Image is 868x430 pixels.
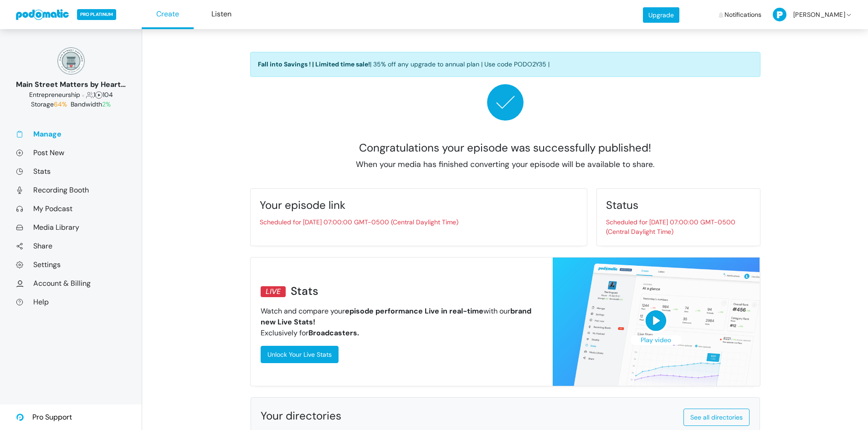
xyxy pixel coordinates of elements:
a: Listen [195,0,247,29]
h1: Congratulations your episode was successfully published! [250,132,760,155]
p: Watch and compare your with our Exclusively for [261,306,534,339]
strong: brand new Live Stats! [261,306,531,327]
a: [PERSON_NAME] [773,1,853,28]
a: Settings [16,260,126,269]
p: Scheduled for [DATE] 07:00:00 GMT-0500 (Central Daylight Time) [606,218,751,237]
strong: episode performance Live in real-time [345,306,483,316]
p: When your media has finished converting your episode will be available to share. [250,158,760,170]
span: Storage [31,100,69,108]
a: Create [142,0,194,29]
strong: Broadcasters. [308,328,359,338]
span: Episodes [95,91,103,99]
a: Post New [16,148,126,157]
h3: Stats [261,285,534,298]
div: Your directories [261,409,584,423]
img: 150x150_17130234.png [57,47,85,75]
img: P-50-ab8a3cff1f42e3edaa744736fdbd136011fc75d0d07c0e6946c3d5a70d29199b.png [773,8,786,21]
span: PRO PLATINUM [77,9,116,20]
a: Upgrade [643,7,679,23]
span: Followers [86,91,93,99]
a: My Podcast [16,204,126,213]
img: realtime_stats_post_publish-4ad72b1805500be0dca0d13900fca126d4c730893a97a1902b9a1988259ee90b.png [553,258,760,386]
span: Bandwidth [71,100,111,108]
a: Manage [16,129,126,139]
span: 64% [54,100,67,108]
a: Unlock Your Live Stats [261,346,339,363]
a: Pro Support [16,405,72,430]
a: Stats [16,167,126,176]
span: Business: Entrepreneurship [29,91,80,99]
p: Scheduled for [DATE] 07:00:00 GMT-0500 (Central Daylight Time) [260,218,578,227]
div: Your episode link [260,198,578,212]
span: Notifications [724,1,761,28]
a: Help [16,297,126,307]
span: 2% [102,100,111,108]
div: Status [606,198,751,212]
div: Main Street Matters by Heart on [GEOGRAPHIC_DATA] [16,79,126,90]
a: Account & Billing [16,278,126,288]
a: Share [16,241,126,251]
a: See all directories [683,409,750,426]
div: LIVE [261,286,286,297]
strong: Fall into Savings ! | Limited time sale! [258,60,370,68]
a: Recording Booth [16,185,126,195]
span: [PERSON_NAME] [793,1,845,28]
a: Media Library [16,223,126,232]
a: Fall into Savings ! | Limited time sale!| 35% off any upgrade to annual plan | Use code PODO2Y35 | [250,52,760,77]
div: 1 104 [16,90,126,100]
